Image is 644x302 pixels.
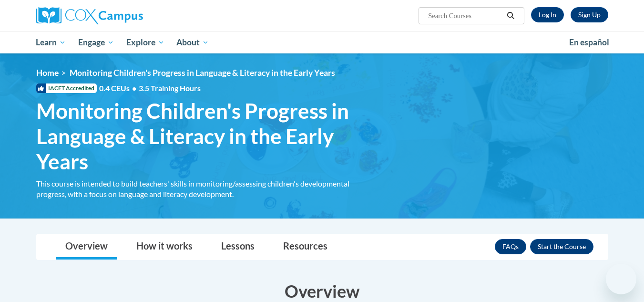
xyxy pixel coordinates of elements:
[176,37,209,48] span: About
[126,37,164,48] span: Explore
[120,31,171,53] a: Explore
[30,31,72,53] a: Learn
[212,234,264,260] a: Lessons
[170,31,215,53] a: About
[606,264,636,294] iframe: Button to launch messaging window
[36,98,365,174] span: Monitoring Children's Progress in Language & Literacy in the Early Years
[132,83,136,93] span: •
[36,7,143,24] img: Cox Campus
[36,178,365,199] div: This course is intended to build teachers' skills in monitoring/assessing children's developmenta...
[495,239,526,254] a: FAQs
[531,7,564,22] a: Log In
[56,234,117,260] a: Overview
[78,37,114,48] span: Engage
[274,234,337,260] a: Resources
[22,31,623,53] div: Main menu
[139,83,201,93] span: 3.5 Training Hours
[36,83,97,93] span: IACET Accredited
[503,10,518,21] button: Search
[571,7,608,22] a: Register
[427,10,503,21] input: Search Courses
[72,31,120,53] a: Engage
[530,239,593,254] button: Enroll
[563,32,615,52] a: En español
[99,83,201,94] span: 0.4 CEUs
[569,37,609,47] span: En español
[36,37,66,48] span: Learn
[36,68,59,78] a: Home
[127,234,202,260] a: How it works
[70,68,335,78] span: Monitoring Children's Progress in Language & Literacy in the Early Years
[36,7,217,24] a: Cox Campus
